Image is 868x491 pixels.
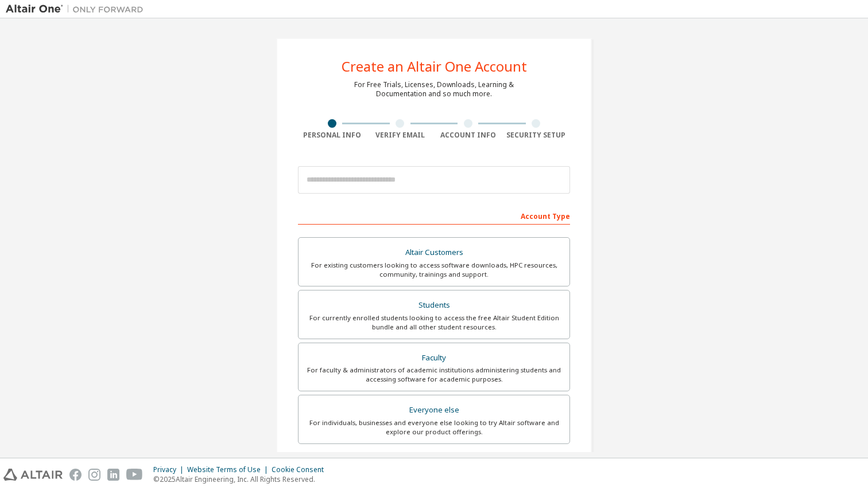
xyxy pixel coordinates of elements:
div: For existing customers looking to access software downloads, HPC resources, community, trainings ... [305,261,563,279]
div: For Free Trials, Licenses, Downloads, Learning & Documentation and so much more. [354,80,514,99]
div: Faculty [305,350,563,366]
div: Security Setup [502,131,571,140]
img: Altair One [6,3,149,15]
img: facebook.svg [69,469,82,481]
img: altair_logo.svg [3,469,63,481]
div: Account Type [298,206,570,225]
img: youtube.svg [126,469,143,481]
img: instagram.svg [88,469,100,481]
div: Verify Email [366,131,435,140]
div: Privacy [153,465,187,474]
div: Everyone else [305,402,563,418]
div: For faculty & administrators of academic institutions administering students and accessing softwa... [305,366,563,384]
p: © 2025 Altair Engineering, Inc. All Rights Reserved. [153,474,331,484]
div: Altair Customers [305,245,563,261]
div: Personal Info [298,131,366,140]
div: For individuals, businesses and everyone else looking to try Altair software and explore our prod... [305,418,563,437]
div: Students [305,297,563,313]
img: linkedin.svg [107,469,119,481]
div: Account Info [434,131,502,140]
div: Website Terms of Use [187,465,272,474]
div: Cookie Consent [272,465,331,474]
div: For currently enrolled students looking to access the free Altair Student Edition bundle and all ... [305,313,563,332]
div: Create an Altair One Account [342,60,527,73]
